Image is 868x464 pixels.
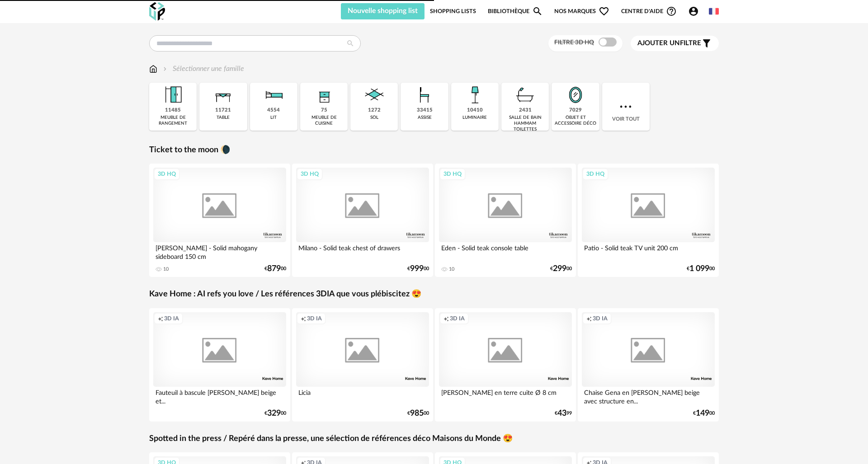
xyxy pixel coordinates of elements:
[264,266,286,272] div: € 00
[578,308,719,422] a: Creation icon 3D IA Chaise Gena en [PERSON_NAME] beige avec structure en... €14900
[158,315,163,322] span: Creation icon
[267,410,281,417] span: 329
[267,107,280,114] div: 4554
[553,266,566,272] span: 299
[557,410,566,417] span: 43
[621,6,677,17] span: Centre d'aideHelp Circle Outline icon
[439,168,466,180] div: 3D HQ
[368,107,381,114] div: 1272
[292,308,433,422] a: Creation icon 3D IA Licia €98500
[435,308,576,422] a: Creation icon 3D IA [PERSON_NAME] en terre cuite Ø 8 cm €4399
[519,107,532,114] div: 2431
[149,164,290,277] a: 3D HQ [PERSON_NAME] - Solid mahogany sideboard 150 cm 10 €87900
[582,168,609,180] div: 3D HQ
[296,242,429,260] div: Milano - Solid teak chest of drawers
[418,115,432,121] div: assise
[462,115,487,121] div: luminaire
[297,168,323,180] div: 3D HQ
[370,115,378,121] div: sol
[582,242,715,260] div: Patio - Solid teak TV unit 200 cm
[161,64,169,74] img: svg+xml;base64,PHN2ZyB3aWR0aD0iMTYiIGhlaWdodD0iMTYiIHZpZXdCb3g9IjAgMCAxNiAxNiIgZmlsbD0ibm9uZSIgeG...
[153,387,286,405] div: Fauteuil à bascule [PERSON_NAME] beige et...
[163,266,169,272] div: 10
[688,6,699,17] span: Account Circle icon
[407,266,429,272] div: € 00
[321,107,327,114] div: 75
[554,115,596,127] div: objet et accessoire déco
[578,164,719,277] a: 3D HQ Patio - Solid teak TV unit 200 cm €1 09900
[154,168,180,180] div: 3D HQ
[164,315,179,322] span: 3D IA
[301,315,306,322] span: Creation icon
[149,64,157,74] img: svg+xml;base64,PHN2ZyB3aWR0aD0iMTYiIGhlaWdodD0iMTciIHZpZXdCb3g9IjAgMCAxNiAxNyIgZmlsbD0ibm9uZSIgeG...
[586,315,592,322] span: Creation icon
[410,410,424,417] span: 985
[449,266,454,272] div: 10
[689,266,709,272] span: 1 099
[270,115,277,121] div: lit
[348,7,418,14] span: Nouvelle shopping list
[149,289,421,300] a: Kave Home : AI refs you love / Les références 3DIA que vous plébiscitez 😍
[435,164,576,277] a: 3D HQ Eden - Solid teak console table 10 €29900
[443,315,449,322] span: Creation icon
[488,3,543,19] a: BibliothèqueMagnify icon
[430,3,476,19] a: Shopping Lists
[292,164,433,277] a: 3D HQ Milano - Solid teak chest of drawers €99900
[693,410,715,417] div: € 00
[618,98,634,115] img: more.7b13dc1.svg
[215,107,231,114] div: 11721
[569,107,582,114] div: 7029
[554,39,594,46] span: Filtre 3D HQ
[666,6,677,17] span: Help Circle Outline icon
[341,3,425,19] button: Nouvelle shopping list
[696,410,709,417] span: 149
[439,242,572,260] div: Eden - Solid teak console table
[637,40,680,47] span: Ajouter un
[687,266,715,272] div: € 00
[161,64,244,74] div: Sélectionner une famille
[161,83,185,107] img: Meuble%20de%20rangement.png
[261,83,286,107] img: Literie.png
[701,38,712,49] span: Filter icon
[599,6,609,17] span: Heart Outline icon
[312,83,336,107] img: Rangement.png
[410,266,424,272] span: 999
[513,83,538,107] img: Salle%20de%20bain.png
[303,115,345,127] div: meuble de cuisine
[153,242,286,260] div: [PERSON_NAME] - Solid mahogany sideboard 150 cm
[296,387,429,405] div: Licia
[439,387,572,405] div: [PERSON_NAME] en terre cuite Ø 8 cm
[412,83,437,107] img: Assise.png
[149,434,513,444] a: Spotted in the press / Repéré dans la presse, une sélection de références déco Maisons du Monde 😍
[407,410,429,417] div: € 00
[637,39,701,48] span: filtre
[593,315,608,322] span: 3D IA
[688,6,703,17] span: Account Circle icon
[267,266,281,272] span: 879
[362,83,387,107] img: Sol.png
[217,115,230,121] div: table
[602,83,650,131] div: Voir tout
[532,6,543,17] span: Magnify icon
[462,83,487,107] img: Luminaire.png
[554,3,609,19] span: Nos marques
[504,115,546,132] div: salle de bain hammam toilettes
[550,266,572,272] div: € 00
[165,107,181,114] div: 11485
[450,315,465,322] span: 3D IA
[467,107,483,114] div: 10410
[211,83,236,107] img: Table.png
[152,115,194,127] div: meuble de rangement
[563,83,588,107] img: Miroir.png
[582,387,715,405] div: Chaise Gena en [PERSON_NAME] beige avec structure en...
[264,410,286,417] div: € 00
[417,107,433,114] div: 33415
[631,36,719,51] button: Ajouter unfiltre Filter icon
[709,6,719,16] img: fr
[555,410,572,417] div: € 99
[149,308,290,422] a: Creation icon 3D IA Fauteuil à bascule [PERSON_NAME] beige et... €32900
[149,145,230,155] a: Ticket to the moon 🌘
[307,315,322,322] span: 3D IA
[149,2,165,21] img: OXP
